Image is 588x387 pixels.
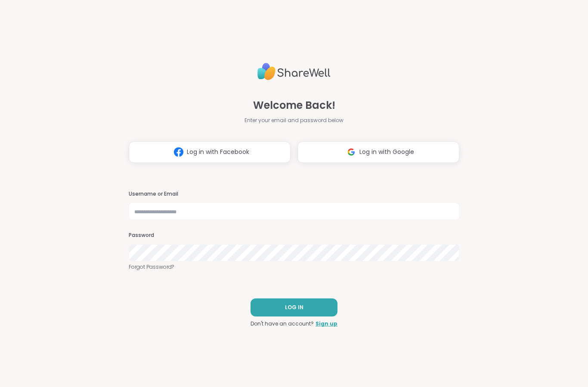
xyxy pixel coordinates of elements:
span: LOG IN [285,304,303,311]
button: LOG IN [251,298,337,316]
span: Enter your email and password below [244,117,344,124]
a: Forgot Password? [129,263,459,271]
span: Welcome Back! [253,98,335,113]
img: ShareWell Logomark [170,144,187,160]
h3: Username or Email [129,190,459,198]
button: Log in with Facebook [129,141,291,163]
span: Log in with Google [359,147,414,157]
h3: Password [129,232,459,239]
span: Don't have an account? [251,320,314,328]
button: Log in with Google [297,141,459,163]
span: Log in with Facebook [187,147,249,157]
img: ShareWell Logomark [343,144,359,160]
img: ShareWell Logo [257,59,331,84]
a: Sign up [316,320,337,328]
